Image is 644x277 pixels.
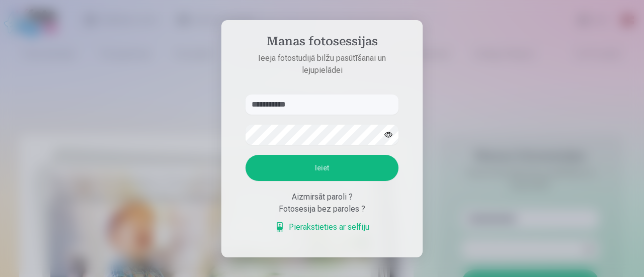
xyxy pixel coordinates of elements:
div: Fotosesija bez paroles ? [246,203,398,215]
a: Pierakstieties ar selfiju [275,221,369,233]
div: Aizmirsāt paroli ? [246,191,398,203]
h4: Manas fotosessijas [235,34,409,52]
button: Ieiet [246,155,398,181]
p: Ieeja fotostudijā bilžu pasūtīšanai un lejupielādei [235,52,409,76]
